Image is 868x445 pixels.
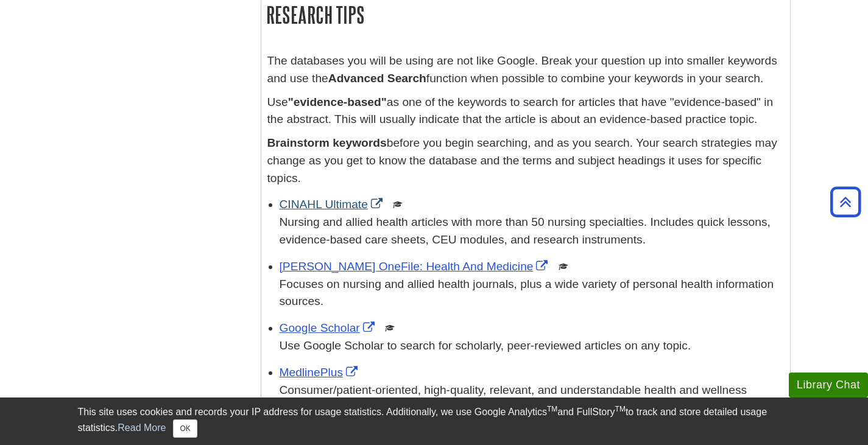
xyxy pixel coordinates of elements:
[280,198,386,211] a: Link opens in new window
[280,337,784,355] p: Use Google Scholar to search for scholarly, peer-reviewed articles on any topic.
[393,200,403,209] img: Scholarly or Peer Reviewed
[173,419,197,438] button: Close
[559,262,568,272] img: Scholarly or Peer Reviewed
[826,194,865,210] a: Back to Top
[280,276,784,311] p: Focuses on nursing and allied health journals, plus a wide variety of personal health information...
[280,260,551,273] a: Link opens in new window
[547,405,557,413] sup: TM
[280,382,784,417] p: Consumer/patient-oriented, high-quality, relevant, and understandable health and wellness informa...
[280,321,378,334] a: Link opens in new window
[288,96,387,108] strong: "evidence-based"
[280,366,361,379] a: Link opens in new window
[118,422,166,433] a: Read More
[615,405,626,413] sup: TM
[789,373,868,398] button: Library Chat
[267,135,784,187] p: before you begin searching, and as you search. Your search strategies may change as you get to kn...
[280,214,784,249] p: Nursing and allied health articles with more than 50 nursing specialties. Includes quick lessons,...
[328,72,426,85] strong: Advanced Search
[267,94,784,129] p: Use as one of the keywords to search for articles that have "evidence-based" in the abstract. Thi...
[385,323,395,333] img: Scholarly or Peer Reviewed
[78,405,791,438] div: This site uses cookies and records your IP address for usage statistics. Additionally, we use Goo...
[267,136,387,149] strong: Brainstorm keywords
[267,52,784,88] p: The databases you will be using are not like Google. Break your question up into smaller keywords...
